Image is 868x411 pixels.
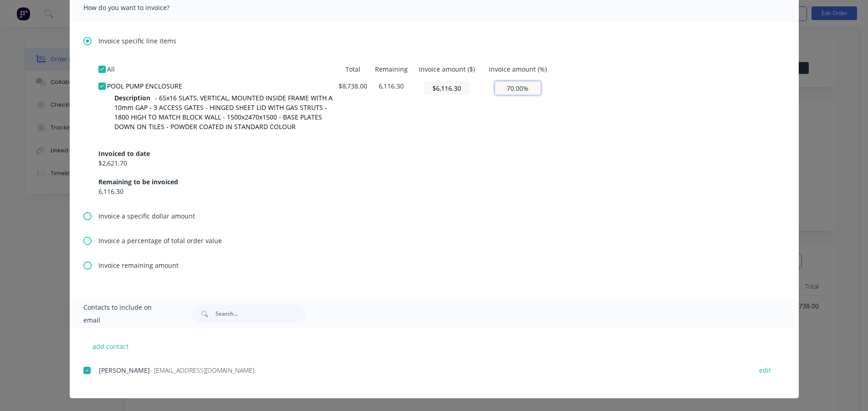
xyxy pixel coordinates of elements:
[754,364,776,376] button: edit
[83,301,169,327] span: Contacts to include on email
[98,236,222,245] span: Invoice a percentage of total order value
[412,61,482,78] td: Invoice amount ($)
[98,187,178,196] div: 6,116.30
[424,81,470,95] input: $0
[98,211,195,221] span: Invoice a specific dollar amount
[107,61,335,78] td: All
[98,36,176,46] span: Invoice specific line items
[482,61,554,78] td: Invoice amount (%)
[114,94,333,131] span: - 65x16 SLATS, VERTICAL, MOUNTED INSIDE FRAME WITH A 10mm GAP - 3 ACCESS GATES - HINGED SHEET LID...
[98,149,150,158] div: Invoiced to date
[83,339,138,353] button: add contact
[83,1,184,14] span: How do you want to invoice?
[216,305,306,323] input: Search...
[335,78,371,138] td: $8,738.00
[98,158,150,168] div: $2,621.70
[495,81,541,95] input: 0.00%
[371,78,412,138] td: 6,116.30
[98,260,179,270] span: Invoice remaining amount
[107,81,335,91] div: POOL PUMP ENCLOSURE
[371,61,412,78] td: Remaining
[99,366,150,375] span: [PERSON_NAME]
[98,177,178,187] div: Remaining to be invoiced
[114,93,150,103] span: Description
[150,366,254,375] span: - [EMAIL_ADDRESS][DOMAIN_NAME]
[335,61,371,78] td: Total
